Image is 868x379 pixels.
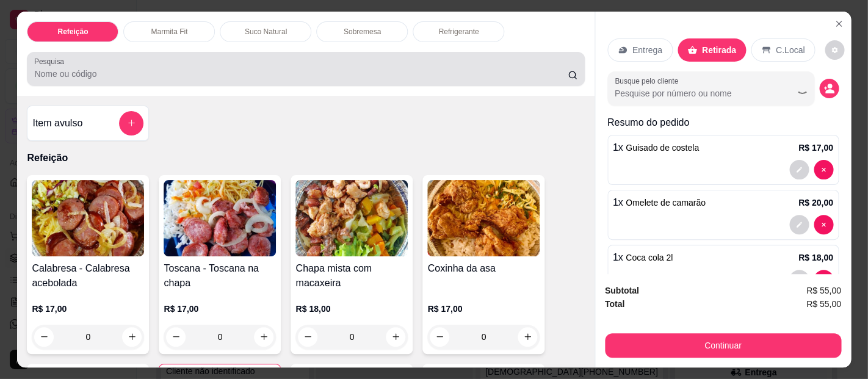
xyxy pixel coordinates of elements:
[626,198,706,208] span: Omelete de camarão
[829,13,848,33] button: Close
[605,286,639,295] strong: Subtotal
[798,197,833,209] p: R$ 20,00
[806,297,841,311] span: R$ 55,00
[814,270,833,289] button: decrease-product-quantity
[605,334,841,358] button: Continuar
[151,26,187,36] p: Marmita Fit
[344,26,381,36] p: Sobremesa
[32,180,144,256] img: product-image
[806,284,841,297] span: R$ 55,00
[245,26,287,36] p: Suco Natural
[702,44,736,56] p: Retirada
[613,140,699,155] p: 1 x
[825,40,844,60] button: decrease-product-quantity
[789,270,809,289] button: decrease-product-quantity
[164,180,276,256] img: product-image
[57,26,88,36] p: Refeição
[814,160,833,179] button: decrease-product-quantity
[427,180,540,256] img: product-image
[295,261,408,291] h4: Chapa mista com macaxeira
[27,151,585,165] p: Refeição
[605,299,624,309] strong: Total
[32,116,82,131] h4: Item avulso
[427,303,540,315] p: R$ 17,00
[34,56,68,67] label: Pesquisa
[32,303,144,315] p: R$ 17,00
[164,261,276,291] h4: Toscana - Toscana na chapa
[615,87,773,99] input: Busque pelo cliente
[32,261,144,291] h4: Calabresa - Calabresa acebolada
[632,44,662,56] p: Entrega
[295,180,408,256] img: product-image
[34,68,568,80] input: Pesquisa
[164,303,276,315] p: R$ 17,00
[819,79,839,98] button: decrease-product-quantity
[613,250,673,265] p: 1 x
[776,44,805,56] p: C.Local
[438,26,479,36] p: Refrigerante
[789,160,809,179] button: decrease-product-quantity
[607,115,839,130] p: Resumo do pedido
[615,76,682,86] label: Busque pelo cliente
[295,303,408,315] p: R$ 18,00
[798,251,833,264] p: R$ 18,00
[789,215,809,234] button: decrease-product-quantity
[427,261,540,276] h4: Coxinha da asa
[626,253,673,262] span: Coca cola 2l
[626,143,699,153] span: Guisado de costela
[798,142,833,154] p: R$ 17,00
[613,195,706,210] p: 1 x
[119,111,143,135] button: add-separate-item
[814,215,833,234] button: decrease-product-quantity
